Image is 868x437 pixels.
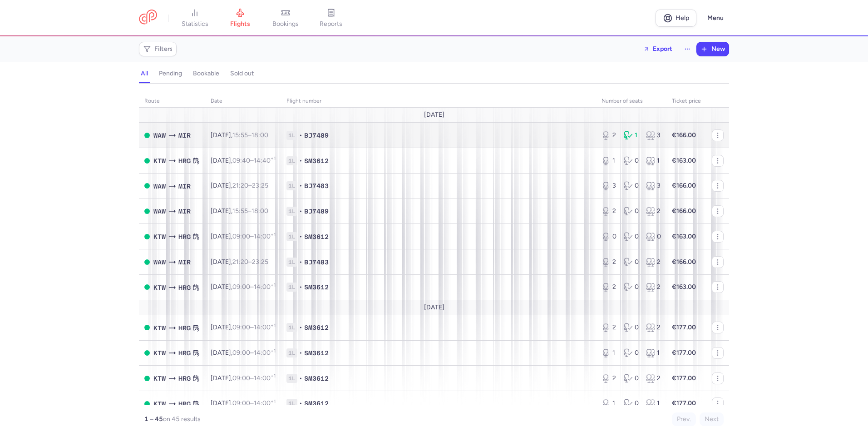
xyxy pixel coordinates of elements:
[672,258,696,266] strong: €166.00
[304,156,329,165] span: SM3612
[230,70,254,78] h4: sold out
[602,207,616,216] div: 2
[286,258,297,267] span: 1L
[672,233,696,240] strong: €163.00
[205,94,281,108] th: date
[602,399,616,408] div: 1
[711,45,725,53] span: New
[304,323,329,332] span: SM3612
[211,157,276,164] span: [DATE],
[286,232,297,241] span: 1L
[211,374,276,382] span: [DATE],
[286,323,297,332] span: 1L
[304,181,329,190] span: BJ7483
[172,8,217,28] a: statistics
[624,181,639,190] div: 0
[178,323,191,333] span: HRG
[153,181,166,191] span: WAW
[653,45,672,52] span: Export
[139,10,157,26] a: CitizenPlane red outlined logo
[656,10,696,27] a: Help
[304,283,329,292] span: SM3612
[697,42,729,56] button: New
[254,233,276,240] time: 14:00
[281,94,596,108] th: Flight number
[286,374,297,383] span: 1L
[672,157,696,164] strong: €163.00
[272,20,299,28] span: bookings
[304,207,329,216] span: BJ7489
[646,348,661,358] div: 1
[178,206,191,216] span: MIR
[646,399,661,408] div: 1
[232,182,248,189] time: 21:20
[153,257,166,267] span: WAW
[232,207,268,215] span: –
[624,374,639,383] div: 0
[211,207,268,215] span: [DATE],
[304,131,329,140] span: BJ7489
[672,412,696,426] button: Prev.
[299,131,302,140] span: •
[153,373,166,383] span: KTW
[672,323,696,331] strong: €177.00
[211,131,268,139] span: [DATE],
[424,111,444,119] span: [DATE]
[646,323,661,332] div: 2
[232,283,276,291] span: –
[232,374,250,382] time: 09:00
[182,20,208,28] span: statistics
[271,155,276,161] sup: +1
[596,94,666,108] th: number of seats
[286,131,297,140] span: 1L
[211,323,276,331] span: [DATE],
[232,399,276,407] span: –
[232,374,276,382] span: –
[624,232,639,241] div: 0
[299,323,302,332] span: •
[254,399,276,407] time: 14:00
[254,157,276,164] time: 14:40
[232,233,250,240] time: 09:00
[232,323,250,331] time: 09:00
[232,182,268,189] span: –
[217,8,263,28] a: flights
[304,374,329,383] span: SM3612
[178,156,191,166] span: HRG
[624,348,639,358] div: 0
[271,373,276,379] sup: +1
[139,94,205,108] th: route
[646,207,661,216] div: 2
[139,42,176,56] button: Filters
[232,399,250,407] time: 09:00
[153,156,166,166] span: KTW
[193,70,219,78] h4: bookable
[602,348,616,358] div: 1
[252,207,268,215] time: 18:00
[646,374,661,383] div: 2
[159,70,182,78] h4: pending
[424,304,444,311] span: [DATE]
[286,156,297,165] span: 1L
[646,258,661,267] div: 2
[263,8,308,28] a: bookings
[178,373,191,383] span: HRG
[676,15,689,21] span: Help
[602,283,616,292] div: 2
[271,348,276,354] sup: +1
[602,258,616,267] div: 2
[232,349,250,357] time: 09:00
[299,207,302,216] span: •
[624,283,639,292] div: 0
[211,283,276,291] span: [DATE],
[672,207,696,215] strong: €166.00
[254,323,276,331] time: 14:00
[230,20,250,28] span: flights
[672,182,696,189] strong: €166.00
[602,156,616,165] div: 1
[624,207,639,216] div: 0
[232,131,248,139] time: 15:55
[700,412,724,426] button: Next
[672,131,696,139] strong: €166.00
[153,232,166,242] span: KTW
